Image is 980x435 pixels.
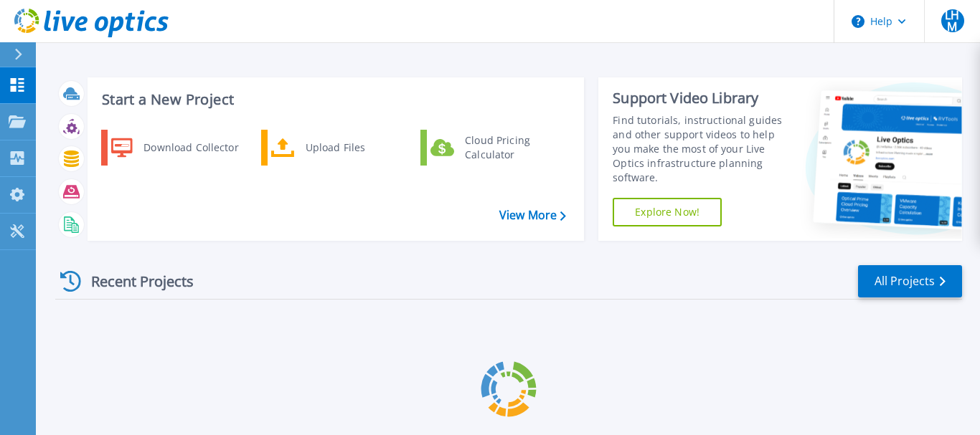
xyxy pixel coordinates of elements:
div: Recent Projects [55,264,213,299]
div: Support Video Library [613,89,793,107]
a: Download Collector [101,130,248,166]
a: All Projects [858,265,962,297]
a: Cloud Pricing Calculator [420,130,567,166]
div: Download Collector [136,133,245,162]
div: Upload Files [298,133,405,162]
a: Upload Files [261,130,408,166]
a: View More [499,209,566,222]
h3: Start a New Project [102,92,565,107]
div: Cloud Pricing Calculator [458,133,564,162]
a: Explore Now! [613,198,722,226]
div: Find tutorials, instructional guides and other support videos to help you make the most of your L... [613,113,793,185]
span: LHM [941,9,964,32]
